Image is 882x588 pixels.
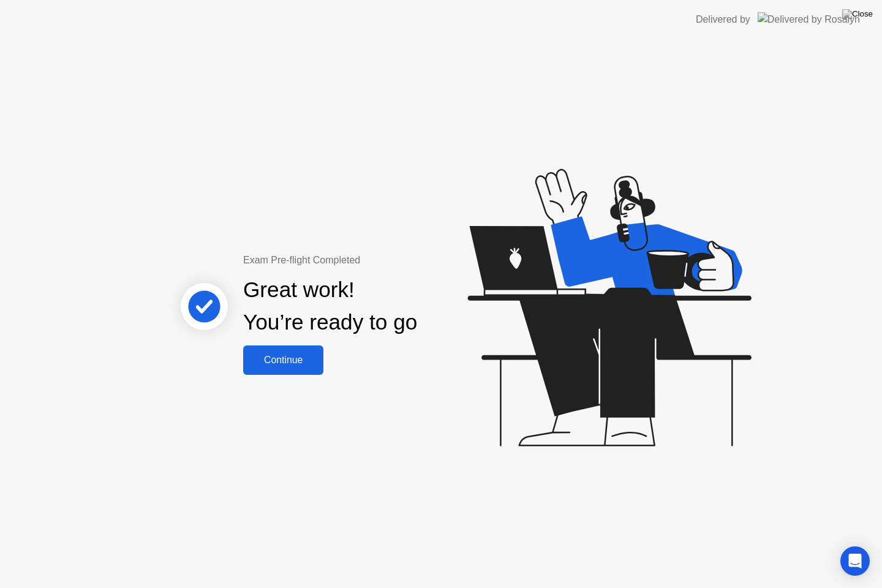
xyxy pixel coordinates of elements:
[243,345,323,375] button: Continue
[840,546,870,576] div: Open Intercom Messenger
[243,274,417,339] div: Great work! You’re ready to go
[758,12,860,26] img: Delivered by Rosalyn
[842,9,873,19] img: Close
[247,355,320,366] div: Continue
[696,12,750,27] div: Delivered by
[243,253,496,268] div: Exam Pre-flight Completed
